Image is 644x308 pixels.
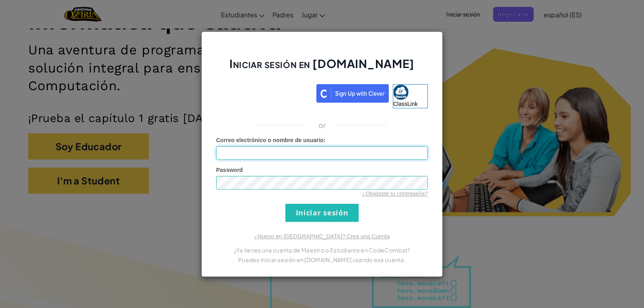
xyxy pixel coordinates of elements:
p: or [318,120,326,130]
input: Iniciar sesión [285,204,359,222]
label: : [216,136,326,144]
span: ClassLink [393,101,418,107]
span: Password [216,167,243,173]
p: Puedes iniciar sesión en [DOMAIN_NAME] usando esa cuenta. [216,255,428,265]
iframe: Botón Iniciar sesión con Google [212,83,316,101]
p: ¿Ya tienes una cuenta de Maestro o Estudiante en CodeCombat? [216,245,428,255]
img: clever_sso_button@2x.png [316,84,389,103]
a: ¿Nuevo en [GEOGRAPHIC_DATA]? Crea una Cuenta [254,233,390,240]
span: Correo electrónico o nombre de usuario [216,137,324,143]
a: ¿Olvidaste tu contraseña? [362,190,428,197]
h2: Iniciar sesión en [DOMAIN_NAME] [216,56,428,79]
img: classlink-logo-small.png [393,85,409,100]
